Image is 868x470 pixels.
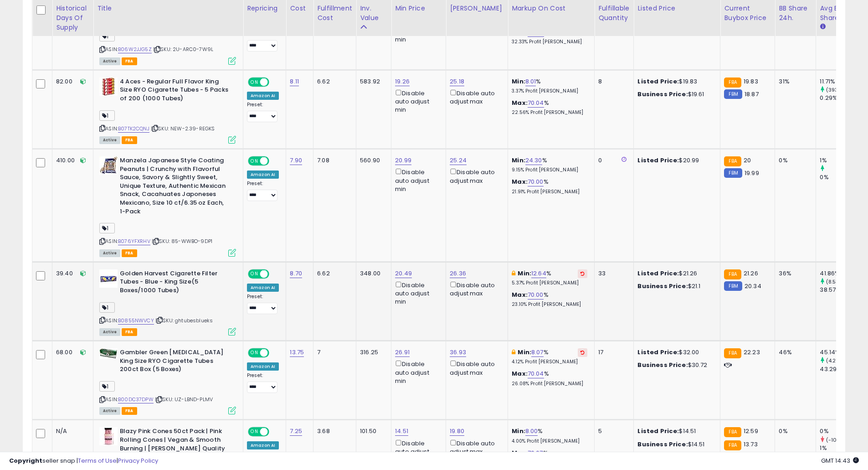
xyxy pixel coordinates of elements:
[268,349,282,357] span: OFF
[395,427,408,436] a: 14.51
[525,427,538,436] a: 8.00
[99,427,118,445] img: 417S7BRuDDL._SL40_.jpg
[779,427,809,435] div: 0%
[317,156,349,165] div: 7.08
[155,396,213,403] span: | SKU: UZ-LBND-PLMV
[155,317,213,324] span: | SKU: ghtubesblueks
[724,156,741,166] small: FBA
[118,238,150,245] a: B076YFXRHV
[598,4,630,23] div: Fulfillable Quantity
[512,369,528,378] b: Max:
[99,31,115,41] span: 1
[820,23,825,31] small: Avg BB Share.
[820,156,857,165] div: 1%
[99,136,120,144] span: All listings currently available for purchase on Amazon
[360,77,384,86] div: 583.92
[598,427,627,435] div: 5
[290,348,304,357] a: 13.75
[598,77,627,86] div: 8
[826,86,855,93] small: (3937.93%)
[249,157,260,165] span: ON
[247,4,282,13] div: Repricing
[99,269,118,288] img: 41RyraptKOL._SL40_.jpg
[637,269,713,278] div: $21.26
[118,125,149,133] a: B07TK2CQNJ
[512,98,528,107] b: Max:
[637,269,679,278] b: Listed Price:
[637,361,688,369] b: Business Price:
[826,278,846,285] small: (8.53%)
[820,173,857,181] div: 0%
[317,269,349,278] div: 6.62
[512,88,587,94] p: 3.37% Profit [PERSON_NAME]
[450,77,464,86] a: 25.18
[637,282,713,290] div: $21.1
[97,4,239,13] div: Title
[120,427,231,463] b: Blazy Pink Cones 50ct Pack | Pink Rolling Cones | Vegan & Smooth Burning | [PERSON_NAME] Quality ...
[290,77,299,86] a: 8.11
[122,407,137,415] span: FBA
[120,77,231,105] b: 4 Aces - Regular Full Flavor King Size RYO Cigarette Tubes - 5 Packs of 200 (1000 Tubes)
[528,369,544,378] a: 70.04
[450,438,501,456] div: Disable auto adjust max
[122,249,137,257] span: FBA
[395,359,439,385] div: Disable auto adjust min
[122,328,137,336] span: FBA
[268,428,282,436] span: OFF
[247,284,279,292] div: Amazon AI
[9,456,42,465] strong: Copyright
[745,282,761,290] span: 20.34
[56,4,89,32] div: Historical Days Of Supply
[450,156,467,165] a: 25.24
[512,269,587,286] div: %
[779,269,809,278] div: 36%
[99,156,118,175] img: 514o7G7OjLL._SL40_.jpg
[99,156,236,256] div: ASIN:
[317,427,349,435] div: 3.68
[744,440,758,449] span: 13.73
[249,428,260,436] span: ON
[531,269,546,278] a: 12.64
[450,427,464,436] a: 19.80
[512,301,587,308] p: 23.10% Profit [PERSON_NAME]
[637,427,713,435] div: $14.51
[724,440,741,450] small: FBA
[395,77,410,86] a: 19.26
[512,280,587,286] p: 5.37% Profit [PERSON_NAME]
[360,4,387,23] div: Inv. value
[518,269,531,278] b: Min:
[512,381,587,387] p: 26.08% Profit [PERSON_NAME]
[151,125,215,132] span: | SKU: NEW-2.39-REGKS
[99,328,120,336] span: All listings currently available for purchase on Amazon
[512,290,528,299] b: Max:
[395,269,412,278] a: 20.49
[247,31,279,52] div: Preset:
[118,396,154,403] a: B00DC37DPW
[637,282,688,290] b: Business Price:
[395,4,442,13] div: Min Price
[268,78,282,86] span: OFF
[512,291,587,308] div: %
[290,427,302,436] a: 7.25
[249,349,260,357] span: ON
[395,88,439,114] div: Disable auto adjust min
[122,136,137,144] span: FBA
[56,269,86,278] div: 39.40
[779,156,809,165] div: 0%
[360,156,384,165] div: 560.90
[512,177,528,186] b: Max:
[152,238,212,245] span: | SKU: 85-WWBO-9DP1
[598,269,627,278] div: 33
[99,249,120,257] span: All listings currently available for purchase on Amazon
[820,94,857,102] div: 0.29%
[512,156,587,173] div: %
[637,156,713,165] div: $20.99
[247,170,279,179] div: Amazon AI
[395,156,411,165] a: 20.99
[153,46,213,53] span: | SKU: 2U-ARC0-7W9L
[637,156,679,165] b: Listed Price:
[249,270,260,278] span: ON
[637,348,679,356] b: Listed Price:
[512,28,587,45] div: %
[120,348,231,376] b: Gambler Green [MEDICAL_DATA] King Size RYO Cigarette Tubes 200ct Box (5 Boxes)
